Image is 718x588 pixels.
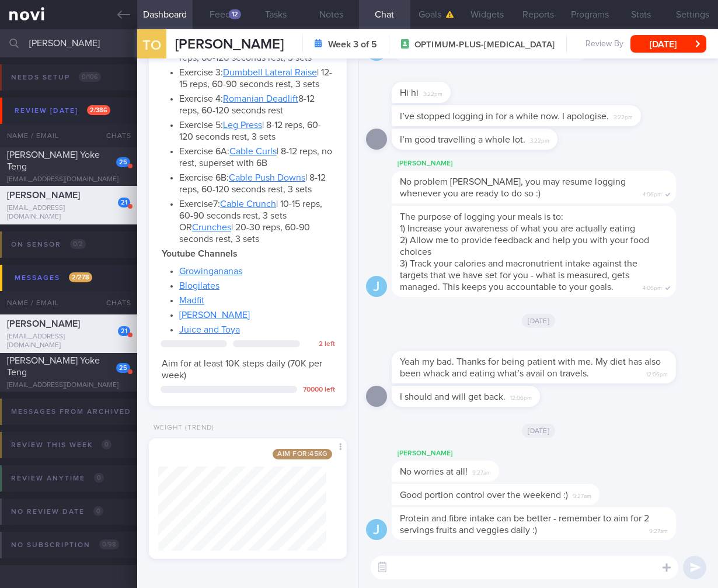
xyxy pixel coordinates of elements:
[400,112,609,121] span: I’ve stopped logging in for a while now. I apologise.
[102,440,111,449] span: 0
[400,259,637,292] span: 3) Track your calories and macronutrient intake against the targets that we have set for you - wh...
[400,177,626,198] span: No problem [PERSON_NAME], you may resume logging whenever you are ready to do so :)
[7,319,80,328] span: [PERSON_NAME]
[423,87,442,98] span: 3:22pm
[366,519,387,541] div: J
[179,195,334,245] li: Exercise7: | 10-15 reps, 60-90 seconds rest, 3 sets OR | 20-30 reps, 60-90 seconds rest, 3 sets
[12,270,95,286] div: Messages
[87,105,110,115] span: 2 / 386
[179,267,242,276] a: Growingananas
[522,424,555,438] span: [DATE]
[400,236,649,257] span: 2) Allow me to provide feedback and help you with your food choices
[8,237,89,253] div: On sensor
[643,281,662,292] span: 4:06pm
[7,191,80,200] span: [PERSON_NAME]
[162,359,322,380] span: Aim for at least 10K steps daily (70K per week)
[116,157,130,167] div: 25
[116,363,130,373] div: 25
[643,188,662,199] span: 4:06pm
[400,88,419,98] span: Hi hi
[179,169,334,195] li: Exercise 6B: | 8-12 reps, 60-120 seconds rest, 3 sets
[70,239,86,249] span: 0 / 2
[94,473,104,483] span: 0
[229,173,305,182] a: Cable Push Downs
[472,466,491,477] span: 9:27am
[149,424,214,433] div: Weight (Trend)
[179,116,334,143] li: Exercise 5: | 8-12 reps, 60-120 seconds rest, 3 sets
[179,90,334,116] li: Exercise 4: 8-12 reps, 60-120 seconds rest
[273,449,332,459] span: Aim for: 45 kg
[192,223,231,232] a: Crunches
[400,135,525,144] span: I’m good travelling a whole lot.
[400,490,568,500] span: Good portion control over the weekend :)
[328,39,377,50] strong: Week 3 of 5
[400,392,506,402] span: I should and will get back.
[179,281,219,290] a: Blogilates
[522,314,555,328] span: [DATE]
[220,199,276,209] a: Cable Crunch
[162,249,238,258] strong: Youtube Channels
[400,514,649,535] span: Protein and fibre intake can be better - remember to aim for 2 servings fruits and veggies daily :)
[400,357,661,378] span: Yeah my bad. Thanks for being patient with me. My diet has also been whack and eating what’s avai...
[229,9,241,19] div: 12
[179,296,204,305] a: Madfit
[646,368,668,379] span: 12:06pm
[223,68,317,77] a: Dumbbell Lateral Raise
[392,157,711,171] div: [PERSON_NAME]
[8,471,107,486] div: Review anytime
[179,64,334,90] li: Exercise 3: | 12-15 reps, 60-90 seconds rest, 3 sets
[90,291,137,314] div: Chats
[400,224,635,233] span: 1) Increase your awareness of what you are actually eating
[303,386,335,395] div: 70000 left
[179,143,334,169] li: Exercise 6A: | 8-12 reps, no rest, superset with 6B
[414,39,555,51] span: OPTIMUM-PLUS-[MEDICAL_DATA]
[400,467,468,476] span: No worries at all!
[12,103,113,119] div: Review [DATE]
[573,489,591,500] span: 9:27am
[8,404,161,420] div: Messages from Archived
[79,72,101,82] span: 0 / 106
[510,391,532,402] span: 12:06pm
[223,94,298,103] a: Romanian Deadlift
[90,124,137,147] div: Chats
[118,326,130,336] div: 21
[614,110,633,122] span: 3:22pm
[179,310,250,320] a: [PERSON_NAME]
[99,539,119,549] span: 0 / 98
[649,524,668,535] span: 9:27am
[400,212,563,222] span: The purpose of logging your meals is to:
[306,340,335,349] div: 2 left
[7,356,100,377] span: [PERSON_NAME] Yoke Teng
[93,506,103,516] span: 0
[8,504,106,520] div: No review date
[7,333,130,350] div: [EMAIL_ADDRESS][DOMAIN_NAME]
[229,147,277,156] a: Cable Curls
[530,134,549,145] span: 3:22pm
[585,39,623,50] span: Review By
[223,120,262,130] a: Leg Press
[69,272,92,282] span: 2 / 278
[8,537,122,553] div: No subscription
[366,276,387,298] div: J
[7,204,130,222] div: [EMAIL_ADDRESS][DOMAIN_NAME]
[7,381,130,390] div: [EMAIL_ADDRESS][DOMAIN_NAME]
[175,37,284,51] span: [PERSON_NAME]
[8,70,104,85] div: Needs setup
[630,35,706,53] button: [DATE]
[7,150,100,171] span: [PERSON_NAME] Yoke Teng
[7,175,130,184] div: [EMAIL_ADDRESS][DOMAIN_NAME]
[118,198,130,207] div: 21
[8,437,114,453] div: Review this week
[179,325,240,334] a: Juice and Toya
[130,22,173,67] div: TO
[392,447,534,461] div: [PERSON_NAME]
